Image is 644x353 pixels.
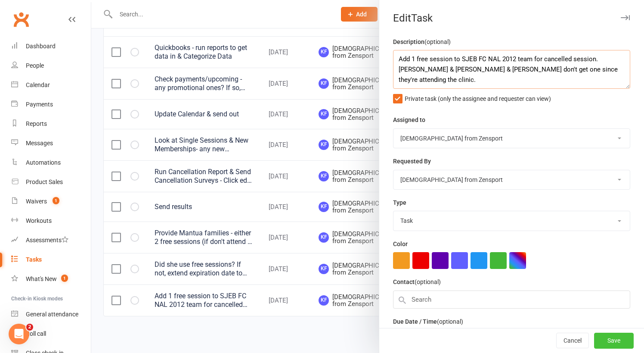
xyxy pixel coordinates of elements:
[393,277,441,287] label: Contact
[61,275,68,282] span: 1
[393,317,463,326] label: Due Date / Time
[26,120,47,127] div: Reports
[26,256,42,263] div: Tasks
[11,37,91,56] a: Dashboard
[11,114,91,134] a: Reports
[26,330,46,337] div: Roll call
[26,198,47,205] div: Waivers
[393,115,425,125] label: Assigned to
[53,197,59,204] span: 1
[11,56,91,75] a: People
[11,75,91,95] a: Calendar
[11,250,91,269] a: Tasks
[393,156,431,166] label: Requested By
[11,192,91,211] a: Waivers 1
[11,231,91,250] a: Assessments
[415,278,441,285] small: (optional)
[26,43,56,50] div: Dashboard
[11,305,91,324] a: General attendance kiosk mode
[393,50,630,89] textarea: Add 1 free session to SJEB FC NAL 2012 team for cancelled session. [PERSON_NAME] & [PERSON_NAME] ...
[393,291,630,309] input: Search
[26,81,50,88] div: Calendar
[26,237,68,244] div: Assessments
[393,198,406,207] label: Type
[11,172,91,192] a: Product Sales
[11,324,91,344] a: Roll call
[26,324,33,331] span: 2
[11,269,91,289] a: What's New1
[26,62,44,69] div: People
[424,38,451,45] small: (optional)
[11,211,91,231] a: Workouts
[26,159,61,166] div: Automations
[9,324,29,344] iframe: Intercom live chat
[26,140,53,147] div: Messages
[11,134,91,153] a: Messages
[11,153,91,172] a: Automations
[393,239,408,249] label: Color
[556,333,589,349] button: Cancel
[379,12,644,24] div: Edit Task
[405,92,551,102] span: Private task (only the assignee and requester can view)
[11,95,91,114] a: Payments
[594,333,634,349] button: Save
[26,178,63,185] div: Product Sales
[10,9,32,30] a: Clubworx
[26,311,78,318] div: General attendance
[26,101,53,108] div: Payments
[437,318,463,325] small: (optional)
[26,217,52,224] div: Workouts
[26,275,57,282] div: What's New
[393,37,451,47] label: Description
